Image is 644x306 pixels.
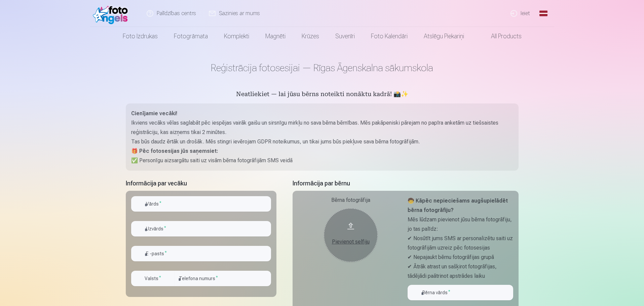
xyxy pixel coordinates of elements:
strong: Cienījamie vecāki! [131,110,177,117]
a: Fotogrāmata [166,27,216,46]
a: Foto izdrukas [115,27,166,46]
label: Valsts [142,275,164,282]
p: ✔ Nosūtīt jums SMS ar personalizētu saiti uz fotogrāfijām uzreiz pēc fotosesijas [408,234,513,253]
p: ✅ Personīgu aizsargātu saiti uz visām bērna fotogrāfijām SMS veidā [131,156,513,165]
p: Tas būs daudz ērtāk un drošāk. Mēs stingri ievērojam GDPR noteikumus, un tikai jums būs piekļuve ... [131,137,513,146]
a: Foto kalendāri [363,27,416,46]
p: ✔ Nepajaukt bērnu fotogrāfijas grupā [408,253,513,262]
p: Ikviens vecāks vēlas saglabāt pēc iespējas vairāk gaišu un sirsnīgu mirkļu no sava bērna bērnības... [131,118,513,137]
a: Atslēgu piekariņi [416,27,472,46]
img: /fa1 [93,3,131,24]
a: All products [472,27,530,46]
button: Pievienot selfiju [324,208,378,262]
p: Mēs lūdzam pievienot jūsu bērna fotogrāfiju, jo tas palīdz: [408,215,513,234]
h5: Informācija par vecāku [126,179,276,188]
h5: Informācija par bērnu [293,179,519,188]
a: Magnēti [257,27,294,46]
p: ✔ Ātrāk atrast un sašķirot fotogrāfijas, tādējādi paātrinot apstrādes laiku [408,262,513,281]
a: Komplekti [216,27,257,46]
a: Suvenīri [327,27,363,46]
a: Krūzes [294,27,327,46]
div: Bērna fotogrāfija [298,196,404,204]
h1: Reģistrācija fotosesijai — Rīgas Āgenskalna sākumskola [126,62,519,74]
strong: 🎁 Pēc fotosesijas jūs saņemsiet: [131,148,218,154]
strong: 🧒 Kāpēc nepieciešams augšupielādēt bērna fotogrāfiju? [408,198,508,213]
h5: Neatliekiet — lai jūsu bērns noteikti nonāktu kadrā! 📸✨ [126,90,519,99]
button: Valsts* [131,271,175,286]
div: Pievienot selfiju [331,238,371,246]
